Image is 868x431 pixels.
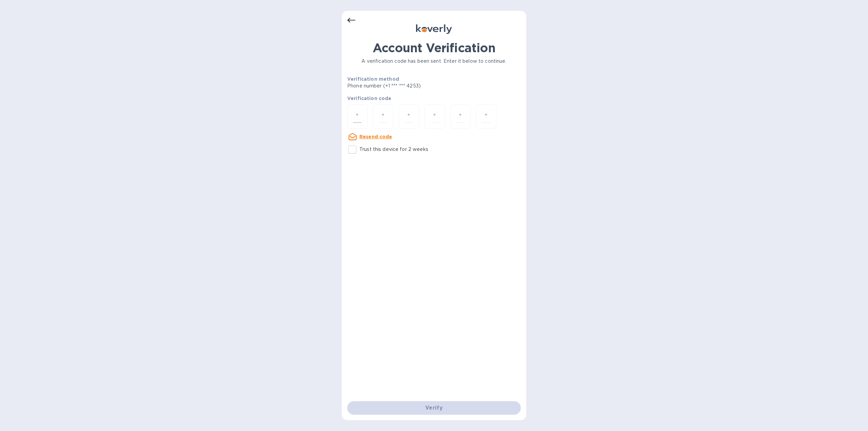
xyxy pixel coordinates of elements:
p: A verification code has been sent. Enter it below to continue. [347,58,521,65]
b: Verification method [347,76,399,82]
p: Verification code [347,95,521,102]
u: Resend code [359,134,392,139]
p: Phone number (+1 *** *** 4253) [347,82,473,90]
p: Trust this device for 2 weeks [359,146,428,153]
h1: Account Verification [347,41,521,55]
